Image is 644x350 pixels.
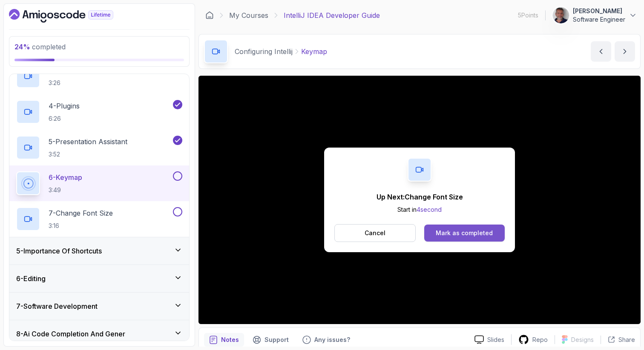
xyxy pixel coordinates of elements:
[264,336,289,344] p: Support
[591,41,611,62] button: previous content
[9,265,189,292] button: 6-Editing
[247,333,294,347] button: Support button
[205,11,214,20] a: Dashboard
[553,7,569,23] img: user profile image
[221,336,239,344] p: Notes
[16,64,182,88] button: 3-Themes3:26
[49,208,113,218] p: 7 - Change Font Size
[9,9,133,23] a: Dashboard
[198,76,641,324] iframe: 5 - Keymap
[16,273,46,284] h3: 6 - Editing
[49,150,127,159] p: 3:52
[49,172,82,182] p: 6 - Keymap
[16,329,125,339] h3: 8 - Ai Code Completion And Gener
[573,15,625,24] p: Software Engineer
[377,192,463,202] p: Up Next: Change Font Size
[229,10,268,20] a: My Courses
[14,43,66,51] span: completed
[436,229,493,237] div: Mark as completed
[601,336,635,344] button: Share
[512,334,555,345] a: Repo
[334,224,416,242] button: Cancel
[16,246,102,256] h3: 5 - Importance Of Shortcuts
[16,207,182,231] button: 7-Change Font Size3:16
[235,46,293,57] p: Configuring Intellij
[16,136,182,159] button: 5-Presentation Assistant3:52
[14,43,30,51] span: 24 %
[518,11,538,20] p: 5 Points
[424,225,505,242] button: Mark as completed
[615,41,635,62] button: next content
[16,171,182,195] button: 6-Keymap3:49
[487,336,504,344] p: Slides
[49,222,113,230] p: 3:16
[301,46,327,57] p: Keymap
[49,186,82,194] p: 3:49
[573,7,625,15] p: [PERSON_NAME]
[16,100,182,124] button: 4-Plugins6:26
[571,336,594,344] p: Designs
[49,79,81,87] p: 3:26
[9,237,189,265] button: 5-Importance Of Shortcuts
[468,335,511,344] a: Slides
[377,205,463,214] p: Start in
[552,7,637,24] button: user profile image[PERSON_NAME]Software Engineer
[417,206,442,213] span: 4 second
[9,320,189,347] button: 8-Ai Code Completion And Gener
[9,293,189,320] button: 7-Software Development
[204,333,244,347] button: notes button
[365,229,385,237] p: Cancel
[618,336,635,344] p: Share
[314,336,350,344] p: Any issues?
[284,10,380,20] p: IntelliJ IDEA Developer Guide
[49,114,80,123] p: 6:26
[49,137,127,147] p: 5 - Presentation Assistant
[16,301,98,311] h3: 7 - Software Development
[49,101,80,111] p: 4 - Plugins
[532,336,548,344] p: Repo
[297,333,355,347] button: Feedback button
